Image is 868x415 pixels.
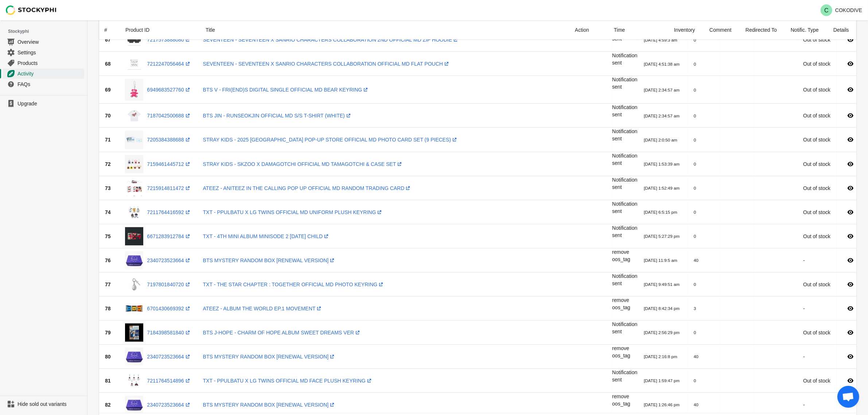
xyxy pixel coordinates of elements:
td: Out of stock [797,369,837,393]
span: Notification sent [612,53,637,66]
a: 7184398581840(opens a new window) [147,330,191,336]
small: [DATE] 4:51:38 am [644,62,680,66]
span: remove oos_tag [612,345,630,358]
img: Stockyphi [6,5,57,15]
a: 7212247056464(opens a new window) [147,61,191,67]
span: Stockyphi [8,28,87,35]
img: RANDOM_TRADING_CARD_3adbc856-173f-4aa6-9c2a-d6d93cb949e5.jpg [125,179,143,197]
img: Face_Plush_Keyring_e655ccb5-46a6-48ba-885b-b096fb3e5a73.png [125,372,143,390]
small: 40 [694,402,698,407]
div: Comment [704,20,740,39]
td: Out of stock [797,28,837,52]
small: 0 [694,282,696,287]
td: Out of stock [797,176,837,200]
span: Hide sold out variants [17,400,83,408]
img: BEAR.png [125,79,143,101]
span: Upgrade [17,100,83,107]
a: Overview [3,36,84,47]
span: 75 [105,233,111,239]
span: 76 [105,257,111,263]
span: 82 [105,402,111,408]
span: 80 [105,354,111,360]
small: 0 [694,113,696,118]
small: 3 [694,306,696,311]
span: 73 [105,185,111,191]
span: Notification sent [612,177,637,190]
a: Settings [3,47,84,58]
span: Notification sent [612,321,637,334]
td: Out of stock [797,152,837,176]
span: Notification sent [612,225,637,238]
small: [DATE] 2:0:50 am [644,137,677,142]
small: 0 [694,38,696,42]
span: Notification sent [612,369,637,383]
a: Upgrade [3,98,84,109]
div: Title [200,20,569,39]
small: [DATE] 1:53:39 am [644,162,680,166]
img: cokodive-rm-s-bts-mystery-random-box-renewal-version-13350300647504.jpg [125,348,143,366]
small: [DATE] 4:59:3 am [644,38,677,42]
a: 2340723523664(opens a new window) [147,257,191,263]
td: Out of stock [797,272,837,296]
a: BTS MYSTERY RANDOM BOX [RENEWAL VERSION](opens a new window) [203,257,336,263]
span: Activity [17,70,83,77]
img: KakaoTalk_20250304_152612742_a2b5c4b2-4acf-496a-921a-f6009e02a5ee.png [125,155,143,173]
td: - [797,248,837,272]
small: 0 [694,234,696,238]
a: BTS J-HOPE - CHARM OF HOPE ALBUM SWEET DREAMS VER(opens a new window) [203,330,361,336]
span: 74 [105,209,111,215]
img: flat_pouch_968394bb-f924-430a-995a-615c9f7d3ca5.png [125,55,143,73]
a: Hide sold out variants [3,399,84,409]
span: Notification sent [612,201,637,214]
a: ATEEZ - ALBUM THE WORLD EP.1 MOVEMENT(opens a new window) [203,306,323,311]
a: BTS JIN - RUNSEOKJIN OFFICIAL MD S/S T-SHIRT (WHITE)(opens a new window) [203,113,352,119]
small: 40 [694,258,698,263]
a: 7197801840720(opens a new window) [147,282,191,287]
td: Out of stock [797,104,837,128]
a: 6701430669392(opens a new window) [147,306,191,311]
div: Inventory [668,20,704,39]
span: Settings [17,49,83,56]
small: 0 [694,186,696,190]
span: 78 [105,306,111,311]
a: 7217573888080(opens a new window) [147,37,191,43]
span: 71 [105,137,111,143]
small: [DATE] 6:5:15 pm [644,210,677,214]
div: Redirected To [740,20,785,39]
span: 72 [105,161,111,167]
div: Open chat [837,386,859,408]
img: PHOTO_KEYRING_7850afdf-cf1c-42b9-b83c-344460537f67.png [125,275,143,294]
span: 68 [105,61,111,67]
a: ATEEZ - ANITEEZ IN THE CALLING POP UP OFFICIAL MD RANDOM TRADING CARD(opens a new window) [203,185,412,191]
small: [DATE] 11:9:5 am [644,258,677,263]
a: 7211764416592(opens a new window) [147,209,191,215]
span: remove oos_tag [612,393,630,407]
small: [DATE] 2:34:57 am [644,113,680,118]
small: [DATE] 1:26:46 pm [644,402,680,407]
div: Details [828,20,856,39]
span: 79 [105,330,111,336]
a: Activity [3,68,84,79]
span: Notification sent [612,77,637,90]
span: Notification sent [612,153,637,166]
a: TXT - PPULBATU X LG TWINS OFFICIAL MD FACE PLUSH KEYRING(opens a new window) [203,378,373,384]
a: 2340723523664(opens a new window) [147,402,191,408]
td: - [797,296,837,321]
span: remove oos_tag [612,297,630,310]
small: [DATE] 9:49:51 am [644,282,680,287]
div: Notific. Type [785,20,828,39]
a: 6949683527760(opens a new window) [147,87,191,93]
span: Notification sent [612,273,637,286]
a: STRAY KIDS - SKZOO X DAMAGOTCHI OFFICIAL MD TAMAGOTCHI & CASE SET(opens a new window) [203,161,404,167]
a: FAQs [3,79,84,89]
span: 70 [105,113,111,119]
div: # [104,26,108,34]
img: pr-apple-music-album-all-hate-end-mess-txt-4th-mini-album-minisode-2-thursday-s-child-29801379692... [125,227,143,245]
span: 67 [105,37,111,43]
small: 0 [694,162,696,166]
a: TXT - THE STAR CHAPTER : TOGETHER OFFICIAL MD PHOTO KEYRING(opens a new window) [203,282,385,287]
td: - [797,345,837,369]
small: [DATE] 8:42:34 pm [644,306,680,311]
span: Notification sent [612,128,637,141]
img: pr-apple-music-album-ateez-the-world-ep-1-movement-30135988944976.jpg [125,299,143,318]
